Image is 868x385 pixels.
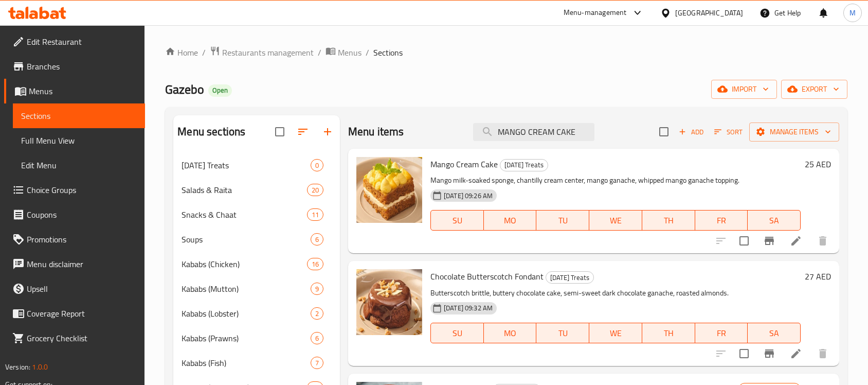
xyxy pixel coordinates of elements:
div: Salads & Raita20 [173,178,340,202]
span: 2 [311,309,323,319]
button: SA [748,210,801,231]
span: Sections [373,46,403,59]
div: items [311,332,323,344]
input: search [473,123,594,141]
span: Menus [29,85,137,97]
button: delete [810,229,835,253]
span: Sort [714,126,743,138]
button: Branch-specific-item [757,229,782,253]
span: [DATE] Treats [546,272,593,284]
span: Upsell [27,283,137,295]
a: Coverage Report [4,301,145,326]
div: Menu-management [564,7,627,19]
span: Select section [653,121,675,143]
div: items [311,307,323,320]
span: SU [435,213,480,228]
span: TU [540,213,585,228]
button: TH [642,210,695,231]
span: Snacks & Chaat [182,208,306,221]
a: Menus [325,46,361,59]
h6: 27 AED [805,269,831,284]
span: FR [699,326,744,341]
span: 6 [311,235,323,244]
span: Kababs (Lobster) [182,307,311,320]
span: Open [208,86,232,95]
span: TH [646,326,691,341]
span: Kababs (Chicken) [182,258,306,270]
span: export [789,83,839,96]
span: Menus [338,46,361,59]
span: [DATE] 09:32 AM [440,303,497,313]
span: Choice Groups [27,184,137,196]
button: Add section [315,119,340,144]
button: SU [430,210,484,231]
span: Salads & Raita [182,184,306,196]
a: Grocery Checklist [4,326,145,351]
a: Coupons [4,202,145,227]
span: Sort items [708,124,749,140]
span: Manage items [757,126,831,138]
span: Gazebo [165,78,204,101]
span: Chocolate Butterscotch Fondant [430,269,544,284]
span: FR [699,213,744,228]
span: Select to update [733,343,755,364]
span: Add [677,126,705,138]
span: TH [646,213,691,228]
span: [DATE] Treats [182,159,311,171]
span: Coverage Report [27,307,137,320]
button: Sort [712,124,745,140]
button: export [781,80,847,99]
button: FR [695,210,748,231]
div: Soups6 [173,227,340,252]
img: Chocolate Butterscotch Fondant [356,269,422,335]
li: / [202,46,206,59]
div: items [311,159,323,171]
a: Home [165,46,198,59]
span: Version: [5,360,30,374]
button: WE [589,210,642,231]
button: FR [695,323,748,343]
button: TH [642,323,695,343]
span: Kababs (Fish) [182,357,311,369]
span: Select to update [733,230,755,252]
span: 1.0.0 [32,360,48,374]
button: MO [484,210,537,231]
span: SA [752,213,797,228]
div: Diwali Treats [182,159,311,171]
a: Edit menu item [790,347,802,360]
div: Kababs (Mutton) [182,283,311,295]
img: Mango Cream Cake [356,157,422,223]
li: / [366,46,369,59]
span: MO [488,213,533,228]
span: Kababs (Prawns) [182,332,311,344]
span: WE [593,326,638,341]
span: Grocery Checklist [27,332,137,344]
div: items [307,208,323,221]
button: MO [484,323,537,343]
div: [DATE] Treats0 [173,153,340,178]
span: Sections [21,110,137,122]
span: TU [540,326,585,341]
span: WE [593,213,638,228]
a: Restaurants management [210,46,314,59]
span: MO [488,326,533,341]
a: Edit Menu [13,153,145,178]
span: Edit Menu [21,159,137,171]
p: Mango milk-soaked sponge, chantilly cream center, mango ganache, whipped mango ganache topping. [430,174,801,187]
span: Soups [182,233,311,246]
button: delete [810,341,835,366]
button: import [711,80,777,99]
button: Add [675,124,708,140]
a: Sections [13,103,145,128]
button: SU [430,323,484,343]
span: Edit Restaurant [27,36,137,48]
span: M [849,7,856,19]
a: Menus [4,79,145,103]
span: [DATE] 09:26 AM [440,191,497,201]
